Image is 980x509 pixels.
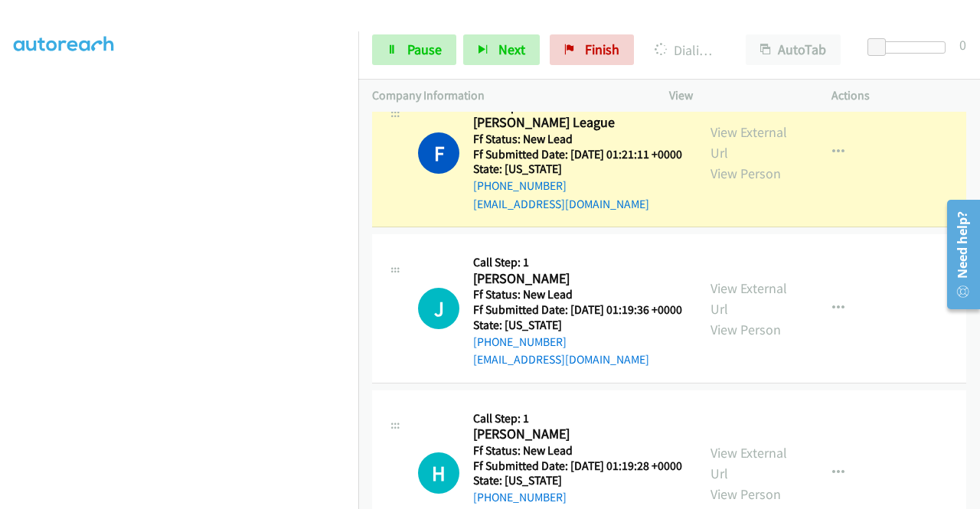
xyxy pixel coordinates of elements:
[473,302,682,318] h5: Ff Submitted Date: [DATE] 01:19:36 +0000
[473,473,683,488] h5: State: [US_STATE]
[710,123,787,162] a: View External Url
[473,352,649,367] a: [EMAIL_ADDRESS][DOMAIN_NAME]
[473,255,682,270] h5: Call Step: 1
[473,132,682,147] h5: Ff Status: New Lead
[585,41,619,58] span: Finish
[655,40,718,60] p: Dialing [PERSON_NAME] League
[407,41,442,58] span: Pause
[746,34,841,65] button: AutoTab
[418,288,459,329] h1: J
[710,165,781,182] a: View Person
[473,147,682,162] h5: Ff Submitted Date: [DATE] 01:21:11 +0000
[418,288,459,329] div: The call is yet to be attempted
[372,86,642,105] p: Company Information
[473,162,682,177] h5: State: [US_STATE]
[418,452,459,494] div: The call is yet to be attempted
[710,279,787,318] a: View External Url
[710,444,787,482] a: View External Url
[372,34,456,65] a: Pause
[473,411,683,426] h5: Call Step: 1
[473,490,567,504] a: [PHONE_NUMBER]
[473,334,567,349] a: [PHONE_NUMBER]
[473,318,682,333] h5: State: [US_STATE]
[473,426,683,443] h2: [PERSON_NAME]
[473,270,682,288] h2: [PERSON_NAME]
[959,34,966,55] div: 0
[550,34,634,65] a: Finish
[831,86,966,105] p: Actions
[710,321,781,338] a: View Person
[710,485,781,503] a: View Person
[463,34,540,65] button: Next
[473,443,683,458] h5: Ff Status: New Lead
[498,41,525,58] span: Next
[418,452,459,494] h1: H
[473,458,683,474] h5: Ff Submitted Date: [DATE] 01:19:28 +0000
[473,114,682,132] h2: [PERSON_NAME] League
[418,132,459,174] h1: F
[936,194,980,315] iframe: Resource Center
[669,86,804,105] p: View
[473,197,649,211] a: [EMAIL_ADDRESS][DOMAIN_NAME]
[473,178,567,193] a: [PHONE_NUMBER]
[473,287,682,302] h5: Ff Status: New Lead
